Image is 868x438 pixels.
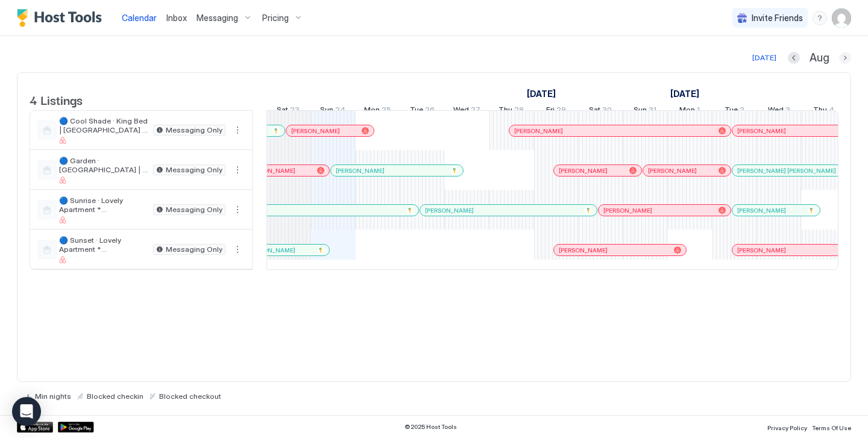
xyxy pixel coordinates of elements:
[737,246,786,254] span: [PERSON_NAME]
[559,246,608,254] span: [PERSON_NAME]
[559,167,608,175] span: [PERSON_NAME]
[495,102,527,120] a: August 28, 2025
[740,105,744,117] span: 2
[35,392,71,401] span: Min nights
[274,102,303,120] a: August 23, 2025
[230,123,245,137] div: menu
[453,105,469,117] span: Wed
[752,13,803,23] span: Invite Friends
[450,102,483,120] a: August 27, 2025
[750,51,778,65] button: [DATE]
[546,105,555,117] span: Fri
[230,242,245,257] div: menu
[514,127,563,135] span: [PERSON_NAME]
[813,105,827,117] span: Thu
[543,102,569,120] a: August 29, 2025
[524,85,559,102] a: August 8, 2025
[12,397,41,426] div: Open Intercom Messenger
[425,207,474,214] span: [PERSON_NAME]
[722,102,747,120] a: September 2, 2025
[767,421,807,433] a: Privacy Policy
[247,246,295,254] span: [PERSON_NAME]
[556,105,566,117] span: 29
[407,102,438,120] a: August 26, 2025
[832,8,851,28] div: User profile
[679,105,695,117] span: Mon
[317,102,348,120] a: August 24, 2025
[247,167,295,175] span: [PERSON_NAME]
[364,105,380,117] span: Mon
[514,105,524,117] span: 28
[410,105,423,117] span: Tue
[839,52,851,64] button: Next month
[361,102,394,120] a: August 25, 2025
[631,102,659,120] a: August 31, 2025
[230,163,245,177] div: menu
[634,105,647,117] span: Sun
[122,13,157,23] span: Calendar
[87,392,143,401] span: Blocked checkin
[230,163,245,177] button: More options
[59,156,148,174] span: 🔵 Garden · [GEOGRAPHIC_DATA] | [GEOGRAPHIC_DATA] *Best Downtown Locations (4)
[829,105,834,117] span: 4
[382,105,391,117] span: 25
[752,52,776,63] div: [DATE]
[58,422,94,433] a: Google Play Store
[290,105,300,117] span: 23
[810,51,829,65] span: Aug
[277,105,288,117] span: Sat
[291,127,340,135] span: [PERSON_NAME]
[788,52,800,64] button: Previous month
[603,207,652,214] span: [PERSON_NAME]
[404,423,457,431] span: © 2025 Host Tools
[230,123,245,137] button: More options
[230,242,245,257] button: More options
[589,105,600,117] span: Sat
[17,9,107,27] a: Host Tools Logo
[737,127,786,135] span: [PERSON_NAME]
[813,11,827,25] div: menu
[649,105,656,117] span: 31
[768,105,784,117] span: Wed
[122,11,157,24] a: Calendar
[810,102,837,120] a: September 4, 2025
[725,105,738,117] span: Tue
[336,167,385,175] span: [PERSON_NAME]
[648,167,697,175] span: [PERSON_NAME]
[159,392,221,401] span: Blocked checkout
[498,105,512,117] span: Thu
[17,422,53,433] a: App Store
[425,105,435,117] span: 26
[765,102,793,120] a: September 3, 2025
[767,424,807,431] span: Privacy Policy
[166,13,187,23] span: Inbox
[667,85,702,102] a: September 1, 2025
[676,102,703,120] a: September 1, 2025
[59,196,148,214] span: 🔵 Sunrise · Lovely Apartment *[GEOGRAPHIC_DATA] Best Locations *Sunrise
[785,105,790,117] span: 3
[166,11,187,24] a: Inbox
[586,102,615,120] a: August 30, 2025
[59,116,148,134] span: 🔵 Cool Shade · King Bed | [GEOGRAPHIC_DATA] *Best Downtown Locations *Cool
[602,105,612,117] span: 30
[471,105,480,117] span: 27
[697,105,700,117] span: 1
[230,202,245,217] button: More options
[262,13,289,23] span: Pricing
[737,167,836,175] span: [PERSON_NAME] [PERSON_NAME]
[812,424,851,431] span: Terms Of Use
[737,207,786,214] span: [PERSON_NAME]
[812,421,851,433] a: Terms Of Use
[335,105,345,117] span: 24
[320,105,333,117] span: Sun
[30,90,83,108] span: 4 Listings
[230,202,245,217] div: menu
[197,13,238,23] span: Messaging
[59,236,148,254] span: 🔵 Sunset · Lovely Apartment *[GEOGRAPHIC_DATA] Best Locations *Sunset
